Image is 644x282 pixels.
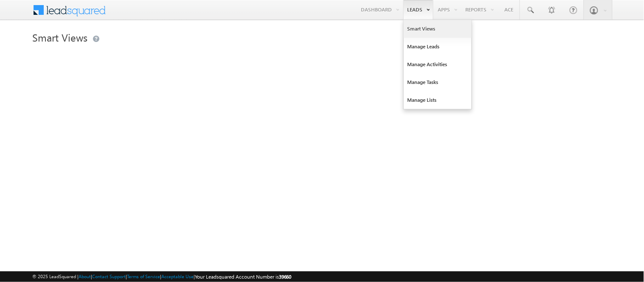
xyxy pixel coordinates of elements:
span: Your Leadsquared Account Number is [195,274,292,280]
a: Acceptable Use [161,274,194,279]
a: Manage Lists [404,91,472,109]
a: About [79,274,91,279]
span: 39660 [279,274,292,280]
a: Manage Activities [404,56,472,73]
a: Terms of Service [127,274,160,279]
span: © 2025 LeadSquared | | | | | [32,273,292,281]
a: Manage Tasks [404,73,472,91]
a: Manage Leads [404,38,472,56]
a: Smart Views [404,20,472,38]
span: Smart Views [32,31,87,44]
a: Contact Support [92,274,126,279]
